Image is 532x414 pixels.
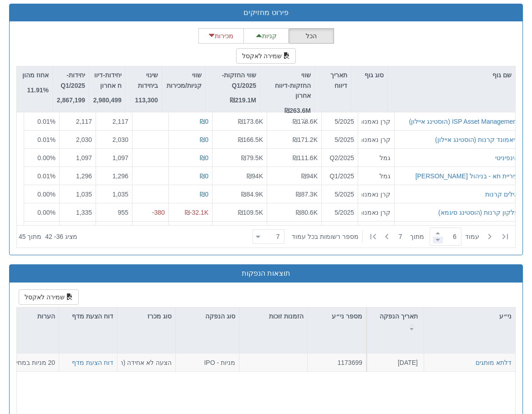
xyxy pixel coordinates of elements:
[284,107,311,114] strong: ₪263.6M
[325,135,354,144] div: 5/2025
[296,191,318,198] span: ₪87.3K
[315,66,351,94] div: תאריך דיווח
[243,28,289,44] button: קניות
[415,172,518,181] button: עיריית תא - בניהול [PERSON_NAME]
[5,358,55,367] div: 20 מניות במחיר 52.5
[238,118,263,125] span: ₪173.6K
[209,70,256,91] p: שווי החזקות-Q1/2025
[292,232,359,241] span: ‏מספר רשומות בכל עמוד
[63,190,92,199] div: 1,035
[325,153,354,162] div: Q2/2025
[185,209,208,216] span: ₪-32.1K
[135,96,158,104] strong: 113,300
[198,28,244,44] button: מכירות
[28,172,56,181] div: 0.01 %
[200,118,208,125] span: ₪0
[238,136,263,143] span: ₪166.5K
[63,208,92,217] div: 1,335
[28,208,56,217] div: 0.00 %
[293,154,318,162] span: ₪111.6K
[476,358,512,367] button: דלתא מותגים
[72,359,113,366] a: דוח הצעת מדף
[236,48,296,64] button: שמירה לאקסל
[362,190,390,199] div: קרן נאמנות
[1,308,59,325] div: הערות
[200,154,208,162] span: ₪0
[301,172,318,180] span: ₪94K
[200,136,208,143] span: ₪0
[93,96,122,104] strong: 2,980,499
[438,208,518,217] button: פלקון קרנות (הוסטינג סיגמא)
[388,66,515,84] div: שם גוף
[121,358,172,367] div: הצעה לא אחידה (רק מוסדי) - מחיר
[100,172,128,181] div: 1,296
[63,117,92,126] div: 2,117
[100,153,128,162] div: 1,097
[370,358,418,367] div: [DATE]
[296,209,318,216] span: ₪80.6K
[28,135,56,144] div: 0.01 %
[162,66,205,104] div: שווי קניות/מכירות
[308,308,366,325] div: מספר ני״ע
[16,269,516,278] h3: תוצאות הנפקות
[93,70,122,91] p: יחידות-דיווח אחרון
[179,358,235,367] div: מניות - IPO
[19,227,77,247] div: ‏מציג 36 - 42 ‏ מתוך 45
[293,136,318,143] span: ₪171.2K
[117,308,175,325] div: סוג מכרז
[367,308,424,335] div: תאריך הנפקה
[325,208,354,217] div: 5/2025
[465,232,479,241] span: ‏עמוד
[325,190,354,199] div: 5/2025
[495,153,518,162] button: אינפיניטי
[28,117,56,126] div: 0.01 %
[247,172,263,180] span: ₪94K
[485,190,518,199] button: אילים קרנות
[409,117,518,126] button: ISP Asset Management (הוסטינג איילון)
[19,289,79,305] button: שמירה לאקסל
[362,208,390,217] div: קרן נאמנות
[362,153,390,162] div: גמל
[362,135,390,144] div: קרן נאמנות
[241,154,263,162] span: ₪79.5K
[28,153,56,162] div: 0.00 %
[289,28,334,44] button: הכל
[399,232,410,241] span: 7
[57,96,85,104] strong: 2,867,199
[16,9,516,17] h3: פירוט מחזיקים
[100,135,128,144] div: 2,030
[56,70,85,91] p: יחידות-Q1/2025
[435,135,518,144] button: דיאמונד קרנות (הוסטינג איילון)
[100,117,128,126] div: 2,117
[63,172,92,181] div: 1,296
[59,308,117,335] div: דוח הצעת מדף
[239,308,307,325] div: הזמנות זוכות
[249,227,513,247] div: ‏ מתוך
[362,117,390,126] div: קרן נאמנות
[136,208,165,217] div: -380
[325,172,354,181] div: Q1/2025
[200,191,208,198] span: ₪0
[230,96,256,104] strong: ₪219.1M
[264,70,311,101] p: שווי החזקות-דיווח אחרון
[22,70,49,80] p: אחוז מהון
[325,117,354,126] div: 5/2025
[241,191,263,198] span: ₪84.9K
[28,190,56,199] div: 0.00 %
[311,358,362,367] div: 1173699
[27,86,49,94] strong: 11.91%
[100,190,128,199] div: 1,035
[424,308,515,325] div: ני״ע
[100,208,128,217] div: 955
[362,172,390,181] div: גמל
[176,308,239,325] div: סוג הנפקה
[63,153,92,162] div: 1,097
[351,66,387,94] div: סוג גוף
